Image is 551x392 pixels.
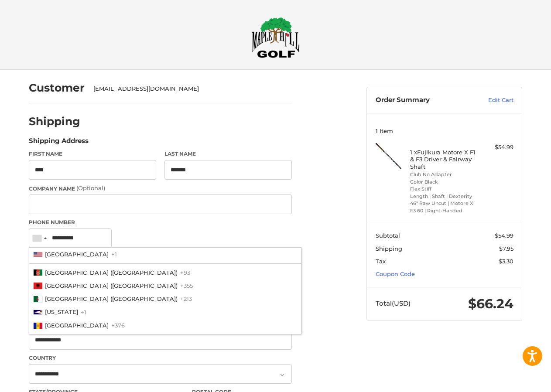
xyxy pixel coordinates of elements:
a: Coupon Code [376,270,415,277]
div: [EMAIL_ADDRESS][DOMAIN_NAME] [93,85,284,93]
span: [GEOGRAPHIC_DATA] [45,251,109,258]
span: +213 [180,295,192,302]
ul: List of countries [29,247,301,334]
a: Edit Cart [469,96,513,105]
li: Club No Adapter [410,171,477,178]
li: Flex Stiff [410,185,477,193]
span: [GEOGRAPHIC_DATA] (‫[GEOGRAPHIC_DATA]‬‎) [45,269,178,276]
label: Phone Number [29,218,292,226]
span: +1 [81,308,86,315]
h3: 1 Item [376,127,513,134]
span: $3.30 [499,258,513,265]
h2: Shipping [29,115,80,128]
span: +355 [180,282,193,289]
h4: 1 x Fujikura Motore X F1 & F3 Driver & Fairway Shaft [410,149,477,170]
legend: Shipping Address [29,136,89,150]
span: $66.24 [468,296,513,312]
h3: Order Summary [376,96,469,105]
span: +376 [111,322,125,329]
li: Length | Shaft | Dexterity 46" Raw Uncut | Motore X F3 60 | Right-Handed [410,193,477,215]
span: $54.99 [495,232,513,239]
span: [GEOGRAPHIC_DATA] [45,322,109,329]
span: +93 [180,269,190,276]
span: Total (USD) [376,299,411,307]
h2: Customer [29,81,85,95]
span: $7.95 [499,245,513,252]
span: +1 [111,251,117,258]
span: Shipping [376,245,402,252]
span: [GEOGRAPHIC_DATA] (‫[GEOGRAPHIC_DATA]‬‎) [45,295,178,302]
label: Country [29,354,292,362]
span: [GEOGRAPHIC_DATA] ([GEOGRAPHIC_DATA]) [45,282,178,289]
div: $54.99 [479,143,513,152]
span: [US_STATE] [45,308,78,315]
img: Maple Hill Golf [252,17,300,58]
span: Subtotal [376,232,400,239]
label: Company Name [29,184,292,193]
small: (Optional) [76,184,105,191]
li: Color Black [410,178,477,186]
label: First Name [29,150,156,158]
iframe: Google Customer Reviews [479,368,551,392]
label: Last Name [164,150,292,158]
span: Tax [376,258,386,265]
